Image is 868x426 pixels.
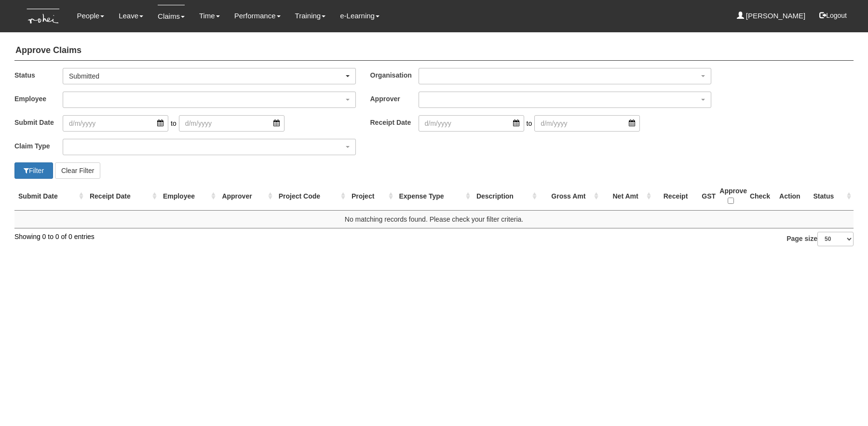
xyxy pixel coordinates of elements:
input: d/m/yyyy [63,115,168,132]
a: Time [199,5,220,27]
input: d/m/yyyy [179,115,285,132]
th: Employee : activate to sort column ascending [159,182,218,211]
th: Approver : activate to sort column ascending [218,182,274,211]
label: Submit Date [14,115,63,129]
button: Filter [14,162,53,179]
span: to [168,115,179,132]
a: People [77,5,104,27]
th: Receipt [653,182,698,211]
label: Approver [370,92,419,106]
th: GST [698,182,716,211]
h4: Approve Claims [14,41,854,61]
a: Training [295,5,326,27]
a: Leave [119,5,143,27]
div: Submitted [69,71,344,81]
button: Logout [813,4,854,27]
a: e-Learning [340,5,380,27]
th: Net Amt : activate to sort column ascending [601,182,653,211]
a: [PERSON_NAME] [737,5,806,27]
a: Performance [234,5,281,27]
th: Gross Amt : activate to sort column ascending [539,182,601,211]
th: Status : activate to sort column ascending [810,182,854,211]
button: Clear Filter [55,162,100,179]
th: Check [746,182,770,211]
button: Submitted [63,68,356,84]
th: Approve [716,182,746,211]
label: Page size [787,232,854,246]
input: d/m/yyyy [419,115,524,132]
th: Description : activate to sort column ascending [473,182,540,211]
select: Page size [817,232,854,246]
label: Employee [14,92,63,106]
th: Project : activate to sort column ascending [348,182,395,211]
th: Project Code : activate to sort column ascending [275,182,348,211]
th: Expense Type : activate to sort column ascending [395,182,473,211]
span: to [524,115,535,132]
label: Status [14,68,63,82]
a: Claims [158,5,185,27]
label: Receipt Date [370,115,419,129]
th: Submit Date : activate to sort column ascending [14,182,86,211]
td: No matching records found. Please check your filter criteria. [14,210,854,228]
th: Action [770,182,809,211]
input: d/m/yyyy [534,115,640,132]
label: Organisation [370,68,419,82]
th: Receipt Date : activate to sort column ascending [86,182,159,211]
iframe: chat widget [827,387,858,416]
label: Claim Type [14,139,63,153]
